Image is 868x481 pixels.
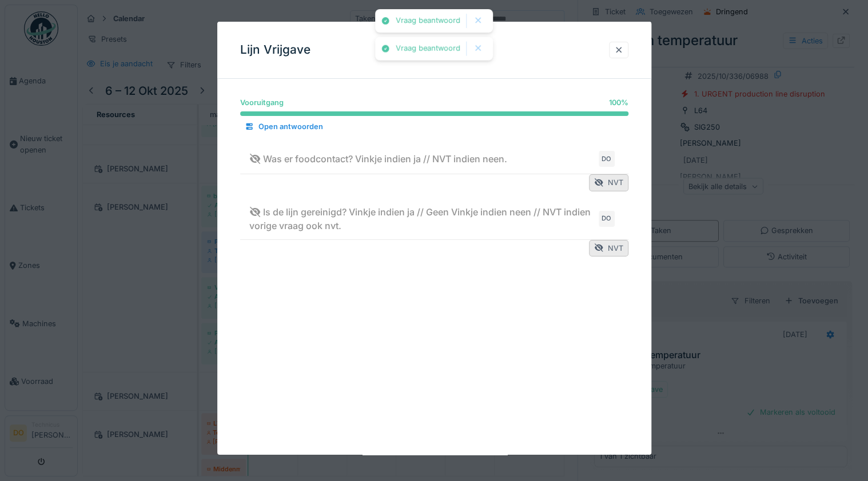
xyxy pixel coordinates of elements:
[240,43,310,57] h3: Lijn Vrijgave
[396,44,460,54] div: Vraag beantwoord
[240,119,328,134] div: Open antwoorden
[396,16,460,26] div: Vraag beantwoord
[249,205,594,232] div: Is de lijn gereinigd? Vinkje indien ja // Geen Vinkje indien neen // NVT indien vorige vraag ook ...
[599,151,615,167] div: DO
[599,210,615,226] div: DO
[609,97,628,108] div: 100 %
[240,111,628,116] progress: 100 %
[249,152,507,166] div: Was er foodcontact? Vinkje indien ja // NVT indien neen.
[240,97,284,108] div: Vooruitgang
[589,174,628,191] div: NVT
[245,148,624,169] summary: Was er foodcontact? Vinkje indien ja // NVT indien neen.DO
[245,202,624,234] summary: Is de lijn gereinigd? Vinkje indien ja // Geen Vinkje indien neen // NVT indien vorige vraag ook ...
[589,239,628,256] div: NVT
